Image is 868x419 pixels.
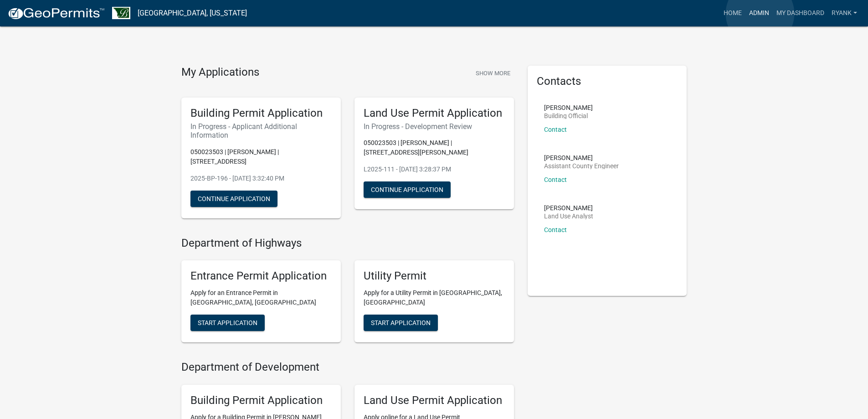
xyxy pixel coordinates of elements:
h5: Land Use Permit Application [364,107,505,120]
h4: My Applications [181,66,259,79]
p: 050023503 | [PERSON_NAME] | [STREET_ADDRESS][PERSON_NAME] [364,138,505,157]
h5: Utility Permit [364,269,505,283]
h4: Department of Highways [181,237,514,250]
span: Start Application [371,319,431,326]
p: L2025-111 - [DATE] 3:28:37 PM [364,165,505,174]
h4: Department of Development [181,361,514,374]
p: Assistant County Engineer [544,163,619,169]
button: Show More [472,66,514,81]
p: [PERSON_NAME] [544,155,619,161]
button: Start Application [190,315,265,331]
h5: Building Permit Application [190,394,332,407]
p: [PERSON_NAME] [544,205,593,211]
h5: Contacts [537,75,678,88]
p: Apply for an Entrance Permit in [GEOGRAPHIC_DATA], [GEOGRAPHIC_DATA] [190,288,332,307]
span: Start Application [198,319,257,326]
button: Continue Application [190,191,277,207]
button: Start Application [364,315,438,331]
a: [GEOGRAPHIC_DATA], [US_STATE] [138,5,247,21]
h6: In Progress - Development Review [364,122,505,131]
a: Contact [544,226,567,233]
a: Admin [745,5,773,22]
p: 2025-BP-196 - [DATE] 3:32:40 PM [190,174,332,183]
p: Apply for a Utility Permit in [GEOGRAPHIC_DATA], [GEOGRAPHIC_DATA] [364,288,505,307]
p: 050023503 | [PERSON_NAME] | [STREET_ADDRESS] [190,147,332,166]
button: Continue Application [364,181,451,198]
p: [PERSON_NAME] [544,104,593,111]
h5: Entrance Permit Application [190,269,332,283]
a: Home [720,5,745,22]
a: Contact [544,176,567,183]
h6: In Progress - Applicant Additional Information [190,122,332,140]
h5: Land Use Permit Application [364,394,505,407]
a: Contact [544,126,567,133]
p: Land Use Analyst [544,213,593,219]
a: My Dashboard [773,5,828,22]
h5: Building Permit Application [190,107,332,120]
a: RyanK [828,5,861,22]
p: Building Official [544,113,593,119]
img: Benton County, Minnesota [112,7,130,19]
